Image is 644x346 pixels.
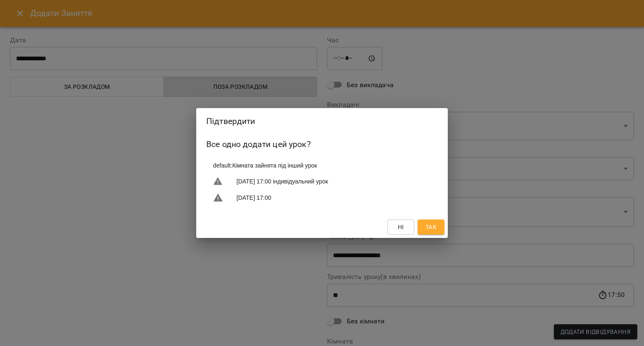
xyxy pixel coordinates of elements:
li: default : Кімната зайнята під інший урок [206,158,438,173]
button: Так [418,219,444,235]
span: Так [426,222,436,232]
li: [DATE] 17:00 [206,189,438,206]
h2: Підтвердити [206,115,438,128]
li: [DATE] 17:00 індивідуальний урок [206,173,438,190]
span: Ні [398,222,404,232]
h6: Все одно додати цей урок? [206,138,438,151]
button: Ні [387,219,414,235]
